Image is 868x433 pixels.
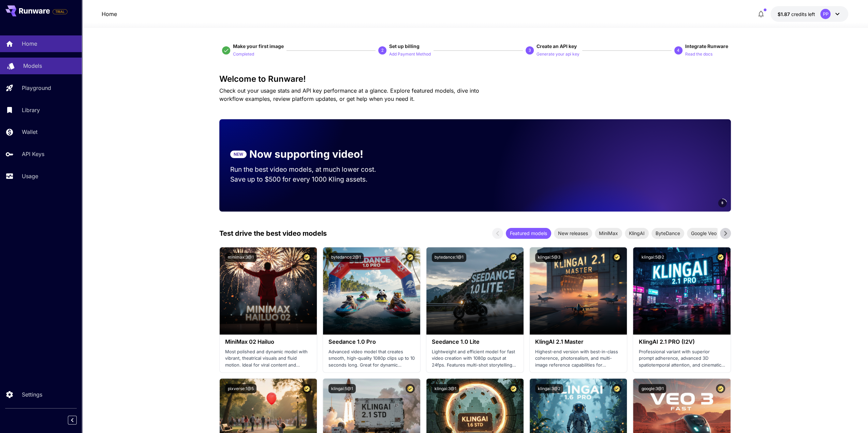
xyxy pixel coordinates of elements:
[406,384,415,393] button: Certified Model – Vetted for best performance and includes a commercial license.
[426,247,524,335] img: alt
[820,9,830,19] div: PP
[233,50,254,58] button: Completed
[102,10,117,18] nav: breadcrumb
[432,384,459,393] button: klingai:3@1
[595,228,622,239] div: MiniMax
[328,384,356,393] button: klingai:5@1
[612,253,621,262] button: Certified Model – Vetted for best performance and includes a commercial license.
[68,416,77,424] button: Collapse sidebar
[536,43,577,49] span: Create an API key
[225,349,311,369] p: Most polished and dynamic model with vibrant, theatrical visuals and fluid motion. Ideal for vira...
[595,230,622,237] span: MiniMax
[53,7,68,16] span: Add your payment card to enable full platform functionality.
[685,43,728,49] span: Integrate Runware
[234,151,243,157] p: NEW
[389,50,431,58] button: Add Payment Method
[638,349,725,369] p: Professional variant with superior prompt adherence, advanced 3D spatiotemporal attention, and ci...
[53,9,67,14] span: TRIAL
[102,10,117,18] a: Home
[219,228,327,238] p: Test drive the best video models
[230,174,389,184] p: Save up to $500 for every 1000 Kling assets.
[506,230,551,237] span: Featured models
[73,414,82,426] div: Collapse sidebar
[432,339,518,345] h3: Seedance 1.0 Lite
[22,106,40,114] p: Library
[791,11,815,17] span: credits left
[328,339,415,345] h3: Seedance 1.0 Pro
[638,253,666,262] button: klingai:5@2
[777,11,815,18] div: $1.8669
[509,253,518,262] button: Certified Model – Vetted for best performance and includes a commercial license.
[249,146,363,162] p: Now supporting video!
[328,253,364,262] button: bytedance:2@1
[432,253,466,262] button: bytedance:1@1
[233,51,254,58] p: Completed
[528,47,531,53] p: 3
[225,339,311,345] h3: MiniMax 02 Hailuo
[687,228,721,239] div: Google Veo
[777,11,791,17] span: $1.87
[651,228,684,239] div: ByteDance
[302,384,311,393] button: Certified Model – Vetted for best performance and includes a commercial license.
[381,47,384,53] p: 2
[770,6,848,22] button: $1.8669PP
[22,150,44,158] p: API Keys
[554,228,592,239] div: New releases
[22,390,42,399] p: Settings
[432,349,518,369] p: Lightweight and efficient model for fast video creation with 1080p output at 24fps. Features mult...
[535,339,621,345] h3: KlingAI 2.1 Master
[233,43,284,49] span: Make your first image
[22,40,37,48] p: Home
[406,253,415,262] button: Certified Model – Vetted for best performance and includes a commercial license.
[225,253,256,262] button: minimax:3@1
[225,384,256,393] button: pixverse:1@5
[22,84,51,92] p: Playground
[530,247,627,335] img: alt
[638,384,666,393] button: google:3@1
[389,43,420,49] span: Set up billing
[509,384,518,393] button: Certified Model – Vetted for best performance and includes a commercial license.
[536,50,579,58] button: Generate your api key
[625,230,649,237] span: KlingAI
[506,228,551,239] div: Featured models
[677,47,679,53] p: 4
[22,172,38,180] p: Usage
[536,51,579,58] p: Generate your api key
[685,51,712,58] p: Read the docs
[22,128,38,136] p: Wallet
[220,247,317,335] img: alt
[612,384,621,393] button: Certified Model – Vetted for best performance and includes a commercial license.
[716,384,725,393] button: Certified Model – Vetted for best performance and includes a commercial license.
[687,230,721,237] span: Google Veo
[23,62,42,70] p: Models
[535,253,563,262] button: klingai:5@3
[638,339,725,345] h3: KlingAI 2.1 PRO (I2V)
[554,230,592,237] span: New releases
[323,247,420,335] img: alt
[535,384,563,393] button: klingai:3@2
[716,253,725,262] button: Certified Model – Vetted for best performance and includes a commercial license.
[633,247,730,335] img: alt
[685,50,712,58] button: Read the docs
[219,87,479,102] span: Check out your usage stats and API key performance at a glance. Explore featured models, dive int...
[625,228,649,239] div: KlingAI
[721,200,723,205] span: 5
[651,230,684,237] span: ByteDance
[328,349,415,369] p: Advanced video model that creates smooth, high-quality 1080p clips up to 10 seconds long. Great f...
[230,165,389,174] p: Run the best video models, at much lower cost.
[389,51,431,58] p: Add Payment Method
[219,74,731,84] h3: Welcome to Runware!
[302,253,311,262] button: Certified Model – Vetted for best performance and includes a commercial license.
[535,349,621,369] p: Highest-end version with best-in-class coherence, photorealism, and multi-image reference capabil...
